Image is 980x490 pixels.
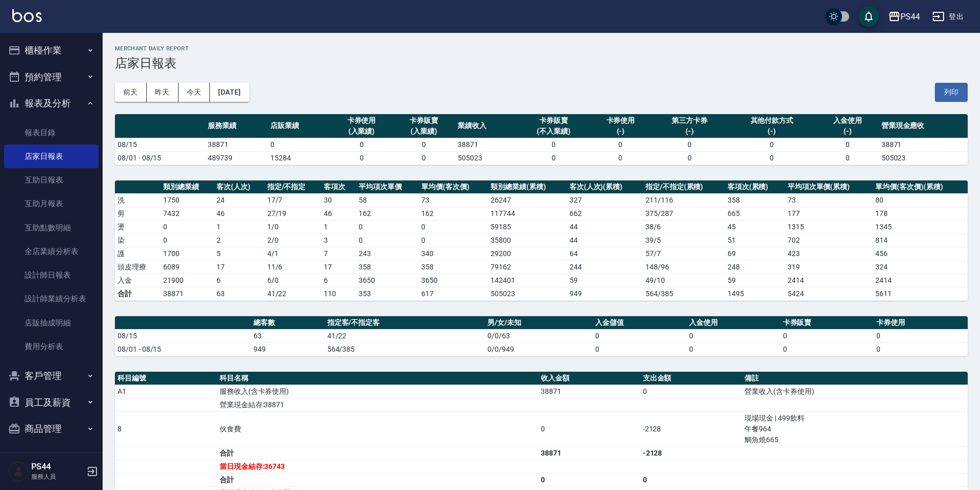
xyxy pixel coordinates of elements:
td: 合計 [115,287,161,300]
td: 0 [780,329,874,342]
th: 卡券使用 [874,316,968,330]
button: 商品管理 [4,415,99,442]
a: 互助點數明細 [4,216,99,240]
td: 0 [640,385,742,398]
td: 0 [687,342,780,356]
td: 162 [356,207,419,220]
th: 客項次 [321,180,356,194]
td: 358 [725,193,785,207]
td: 59 [725,274,785,287]
td: 44 [567,220,643,233]
td: 1495 [725,287,785,300]
td: 375 / 287 [643,207,725,220]
a: 費用分析表 [4,335,99,358]
td: 0 [538,473,640,486]
p: 服務人員 [31,472,84,481]
td: 營業收入(含卡券使用) [742,385,968,398]
a: 互助日報表 [4,168,99,192]
td: 2 [214,233,265,247]
td: 38871 [161,287,214,300]
table: a dense table [115,316,968,356]
td: 0 [652,138,727,151]
div: (-) [730,126,814,137]
td: -2128 [640,411,742,446]
div: (-) [819,126,876,137]
th: 收入金額 [538,372,640,385]
td: 177 [785,207,873,220]
td: 0 [652,151,727,165]
div: (不入業績) [520,126,587,137]
td: 617 [419,287,488,300]
td: 5424 [785,287,873,300]
td: 327 [567,193,643,207]
td: 0 [538,411,640,446]
td: 41/22 [265,287,322,300]
td: 現場現金 | 499飲料 午餐964 鯛魚燒665 [742,411,968,446]
td: 0/0/949 [485,342,593,356]
td: 58 [356,193,419,207]
div: (入業績) [333,126,390,137]
th: 類別總業績 [161,180,214,194]
td: 0 [590,138,652,151]
a: 報表目錄 [4,121,99,144]
img: Person [8,461,29,482]
img: Logo [12,9,42,22]
td: 244 [567,260,643,274]
h2: Merchant Daily Report [115,45,968,52]
td: 814 [873,233,968,247]
td: 0 [518,151,590,165]
th: 入金儲值 [593,316,687,330]
td: A1 [115,385,217,398]
button: 登出 [928,7,968,26]
button: [DATE] [210,83,249,102]
td: 142401 [488,274,566,287]
td: 38871 [879,138,968,151]
td: 38871 [455,138,518,151]
td: 1700 [161,247,214,260]
td: 353 [356,287,419,300]
td: 頭皮理療 [115,260,161,274]
td: 57 / 7 [643,247,725,260]
td: 0 [356,220,419,233]
td: 63 [214,287,265,300]
td: 24 [214,193,265,207]
td: 211 / 116 [643,193,725,207]
td: 08/15 [115,138,205,151]
th: 單均價(客次價) [419,180,488,194]
td: 45 [725,220,785,233]
td: 178 [873,207,968,220]
td: 17 [214,260,265,274]
th: 平均項次單價 [356,180,419,194]
th: 男/女/未知 [485,316,593,330]
td: 69 [725,247,785,260]
th: 入金使用 [687,316,780,330]
td: 319 [785,260,873,274]
th: 備註 [742,372,968,385]
a: 店販抽成明細 [4,311,99,335]
div: 卡券使用 [592,115,650,126]
td: 2 / 0 [265,233,322,247]
td: 0 [593,329,687,342]
a: 店家日報表 [4,144,99,168]
td: 7432 [161,207,214,220]
td: 0 [356,233,419,247]
td: 505023 [488,287,566,300]
td: 27 / 19 [265,207,322,220]
td: 0 [419,220,488,233]
div: 卡券販賣 [395,115,453,126]
td: 564/385 [325,342,485,356]
td: 0 [393,151,455,165]
td: 6 [321,274,356,287]
td: 0 [161,220,214,233]
button: save [858,6,879,27]
td: 64 [567,247,643,260]
button: 櫃檯作業 [4,37,99,64]
th: 服務業績 [205,114,268,138]
td: 0 [518,138,590,151]
td: 117744 [488,207,566,220]
div: 卡券使用 [333,115,390,126]
td: 79162 [488,260,566,274]
td: 0 [687,329,780,342]
th: 科目編號 [115,372,217,385]
td: 148 / 96 [643,260,725,274]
